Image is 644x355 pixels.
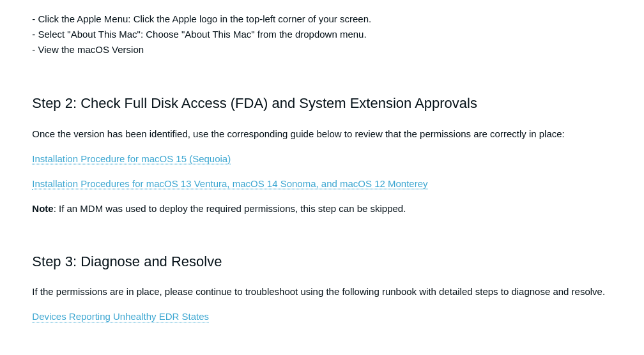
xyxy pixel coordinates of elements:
[32,178,427,190] a: Installation Procedures for macOS 13 Ventura, macOS 14 Sonoma, and macOS 12 Monterey
[32,251,611,273] h2: Step 3: Diagnose and Resolve
[32,126,611,142] p: Once the version has been identified, use the corresponding guide below to review that the permis...
[32,201,611,216] p: : If an MDM was used to deploy the required permissions, this step can be skipped.
[32,285,611,300] p: If the permissions are in place, please continue to troubleshoot using the following runbook with...
[32,312,209,323] a: Devices Reporting Unhealthy EDR States
[32,203,53,214] strong: Note
[32,153,231,165] a: Installation Procedure for macOS 15 (Sequoia)
[32,92,611,114] h2: Step 2: Check Full Disk Access (FDA) and System Extension Approvals
[32,11,611,57] p: - Click the Apple Menu: Click the Apple logo in the top-left corner of your screen. - Select "Abo...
